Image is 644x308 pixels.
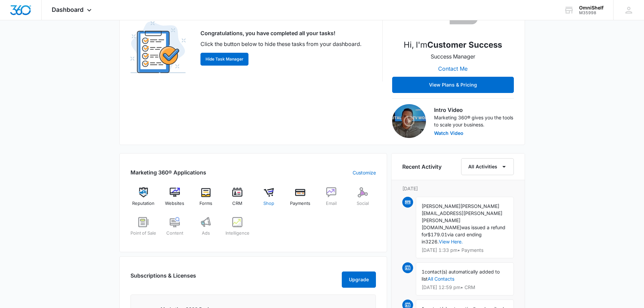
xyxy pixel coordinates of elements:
[165,200,184,207] span: Websites
[290,200,310,207] span: Payments
[439,239,463,244] a: View Here.
[263,200,274,207] span: Shop
[232,200,242,207] span: CRM
[199,200,212,207] span: Forms
[579,10,603,15] div: account id
[166,230,183,237] span: Content
[200,53,248,66] button: Hide Task Manager
[353,169,376,176] a: Customize
[402,185,514,192] p: [DATE]
[200,40,361,48] p: Click the button below to hide these tasks from your dashboard.
[422,285,508,290] p: [DATE] 12:59 pm • CRM
[434,114,514,128] p: Marketing 360® gives you the tools to scale your business.
[427,40,502,50] strong: Customer Success
[342,271,376,288] button: Upgrade
[404,39,502,51] p: Hi, I'm
[392,104,426,138] img: Intro Video
[422,248,508,253] p: [DATE] 1:33 pm • Payments
[162,187,188,212] a: Websites
[256,187,282,212] a: Shop
[422,203,460,209] span: [PERSON_NAME]
[193,187,219,212] a: Forms
[130,230,156,237] span: Point of Sale
[422,203,502,230] span: [PERSON_NAME][EMAIL_ADDRESS][PERSON_NAME][PERSON_NAME][DOMAIN_NAME]
[200,29,361,37] p: Congratulations, you have completed all your tasks!
[130,187,157,212] a: Reputation
[431,52,475,61] p: Success Manager
[402,163,442,171] h6: Recent Activity
[422,269,500,282] span: contact(s) automatically added to list
[434,131,463,136] button: Watch Video
[434,106,514,114] h3: Intro Video
[130,168,206,176] h2: Marketing 360® Applications
[162,217,188,241] a: Content
[132,200,154,207] span: Reputation
[431,61,474,77] button: Contact Me
[52,6,84,13] span: Dashboard
[422,232,482,244] span: via card ending in
[224,187,251,212] a: CRM
[422,224,505,237] span: was issued a refund for
[422,269,425,275] span: 1
[428,276,454,282] a: All Contacts
[357,200,369,207] span: Social
[202,230,210,237] span: Ads
[579,5,603,10] div: account name
[130,217,157,241] a: Point of Sale
[318,187,344,212] a: Email
[287,187,313,212] a: Payments
[193,217,219,241] a: Ads
[428,232,447,237] span: $179.01
[130,271,196,285] h2: Subscriptions & Licenses
[326,200,337,207] span: Email
[350,187,376,212] a: Social
[461,158,514,175] button: All Activities
[392,77,514,93] button: View Plans & Pricing
[225,230,249,237] span: Intelligence
[425,239,439,244] span: 3226.
[224,217,251,241] a: Intelligence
